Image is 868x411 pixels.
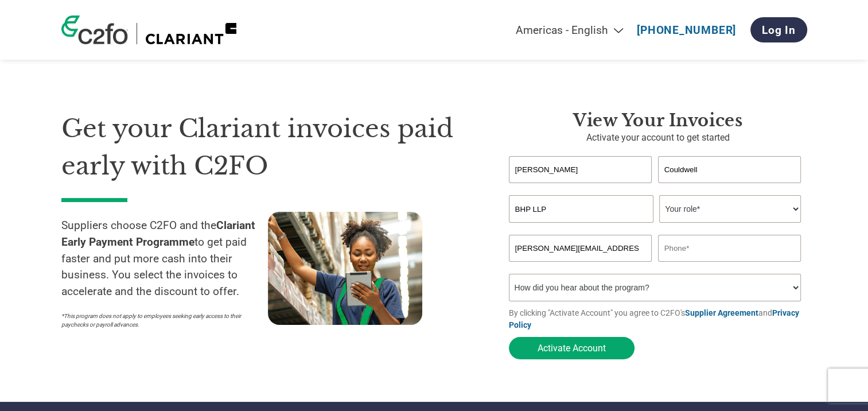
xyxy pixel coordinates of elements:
[61,312,256,329] p: *This program does not apply to employees seeking early access to their paychecks or payroll adva...
[509,110,807,131] h3: View your invoices
[509,156,652,183] input: First Name*
[658,263,801,269] div: Inavlid Phone Number
[61,15,128,44] img: c2fo logo
[509,307,807,331] p: By clicking "Activate Account" you agree to C2FO's and
[685,308,758,317] a: Supplier Agreement
[658,235,801,262] input: Phone*
[659,195,801,223] select: Title/Role
[750,17,807,42] a: Log In
[509,337,635,359] button: Activate Account
[61,110,474,184] h1: Get your Clariant invoices paid early with C2FO
[509,235,652,262] input: Invalid Email format
[61,219,255,249] strong: Clariant Early Payment Programme
[637,24,736,37] a: [PHONE_NUMBER]
[509,308,799,329] a: Privacy Policy
[509,224,801,230] div: Invalid company name or company name is too long
[509,184,652,191] div: Invalid first name or first name is too long
[509,263,652,269] div: Inavlid Email Address
[509,131,807,145] p: Activate your account to get started
[61,218,268,300] p: Suppliers choose C2FO and the to get paid faster and put more cash into their business. You selec...
[658,184,801,191] div: Invalid last name or last name is too long
[146,23,236,44] img: Clariant
[658,156,801,183] input: Last Name*
[509,195,653,223] input: Your company name*
[268,212,422,325] img: supply chain worker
